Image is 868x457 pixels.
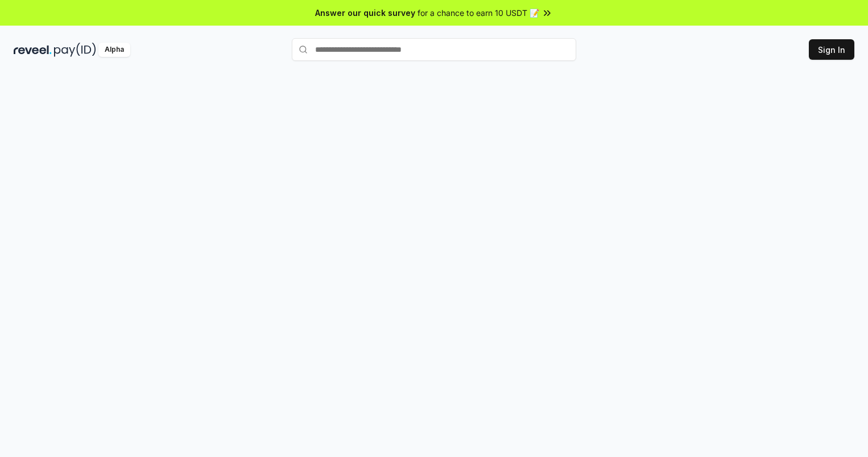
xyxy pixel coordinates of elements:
img: reveel_dark [14,43,52,57]
span: Answer our quick survey [315,7,415,19]
button: Sign In [809,39,854,60]
span: for a chance to earn 10 USDT 📝 [418,7,539,19]
img: pay_id [54,43,96,57]
div: Alpha [98,43,130,57]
